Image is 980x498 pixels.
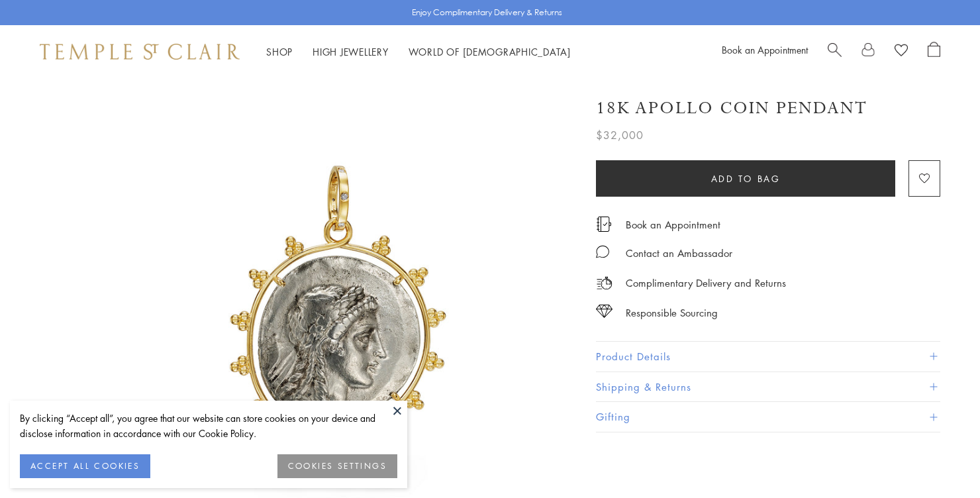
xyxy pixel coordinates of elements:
[895,42,908,62] a: View Wishlist
[596,160,895,197] button: Add to bag
[20,454,150,478] button: ACCEPT ALL COOKIES
[596,245,609,258] img: MessageIcon-01_2.svg
[409,45,571,58] a: World of [DEMOGRAPHIC_DATA]World of [DEMOGRAPHIC_DATA]
[20,411,397,441] div: By clicking “Accept all”, you agree that our website can store cookies on your device and disclos...
[626,245,732,262] div: Contact an Ambassador
[313,45,389,58] a: High JewelleryHigh Jewellery
[596,275,612,291] img: icon_delivery.svg
[40,44,240,60] img: Temple St. Clair
[596,402,940,432] button: Gifting
[596,305,612,318] img: icon_sourcing.svg
[914,436,967,485] iframe: Gorgias live chat messenger
[722,43,808,56] a: Book an Appointment
[277,454,397,478] button: COOKIES SETTINGS
[928,42,940,62] a: Open Shopping Bag
[412,6,562,19] p: Enjoy Complimentary Delivery & Returns
[266,44,571,60] nav: Main navigation
[626,217,720,232] a: Book an Appointment
[828,42,842,62] a: Search
[596,372,940,402] button: Shipping & Returns
[596,126,644,144] span: $32,000
[596,97,867,120] h1: 18K Apollo Coin Pendant
[596,342,940,372] button: Product Details
[711,172,781,186] span: Add to bag
[266,45,293,58] a: ShopShop
[596,217,612,232] img: icon_appointment.svg
[626,305,718,321] div: Responsible Sourcing
[626,275,786,291] p: Complimentary Delivery and Returns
